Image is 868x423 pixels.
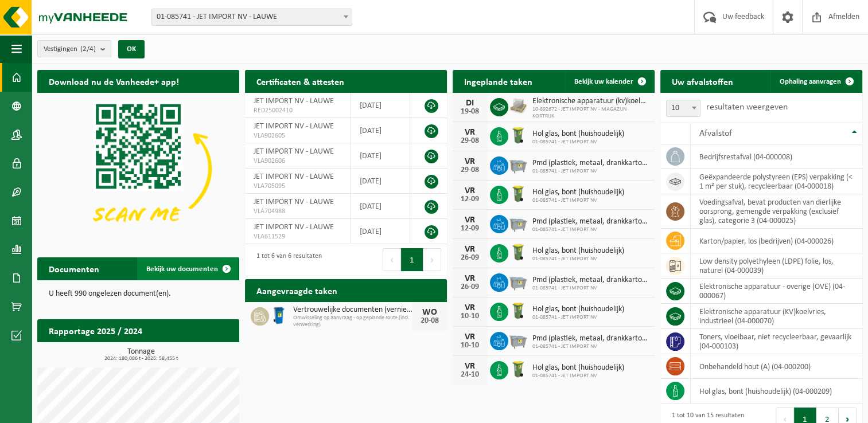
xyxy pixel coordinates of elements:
[508,184,528,203] img: WB-0140-HPE-GN-50
[293,315,412,328] span: Omwisseling op aanvraag - op geplande route (incl. verwerking)
[43,348,239,362] h3: Tonnage
[458,108,481,116] div: 19-08
[532,130,624,139] span: Hol glas, bont (huishoudelijk)
[508,242,528,262] img: WB-0140-HPE-GN-50
[458,371,481,379] div: 24-10
[254,173,334,181] span: JET IMPORT NV - LAUWE
[532,188,624,197] span: Hol glas, bont (huishoudelijk)
[146,265,218,273] span: Bekijk uw documenten
[458,245,481,254] div: VR
[532,276,649,285] span: Pmd (plastiek, metaal, drankkartons) (bedrijven)
[151,9,352,26] span: 01-085741 - JET IMPORT NV - LAUWE
[458,225,481,233] div: 12-09
[458,274,481,283] div: VR
[691,279,862,304] td: elektronische apparatuur - overige (OVE) (04-000067)
[351,118,411,143] td: [DATE]
[532,168,649,175] span: 01-085741 - JET IMPORT NV
[532,334,649,343] span: Pmd (plastiek, metaal, drankkartons) (bedrijven)
[37,319,154,342] h2: Rapportage 2025 / 2024
[37,70,190,92] h2: Download nu de Vanheede+ app!
[152,9,352,25] span: 01-085741 - JET IMPORT NV - LAUWE
[458,332,481,342] div: VR
[691,304,862,329] td: elektronische apparatuur (KV)koelvries, industrieel (04-000070)
[80,45,96,53] count: (2/4)
[118,40,145,58] button: OK
[458,254,481,262] div: 26-09
[351,219,411,244] td: [DATE]
[532,285,649,292] span: 01-085741 - JET IMPORT NV
[532,217,649,226] span: Pmd (plastiek, metaal, drankkartons) (bedrijven)
[37,257,111,280] h2: Documenten
[532,305,624,314] span: Hol glas, bont (huishoudelijk)
[508,213,528,233] img: WB-2500-GAL-GY-01
[666,100,700,117] span: 10
[254,207,342,216] span: VLA704988
[691,253,862,279] td: low density polyethyleen (LDPE) folie, los, naturel (04-000039)
[458,362,481,371] div: VR
[508,126,528,145] img: WB-0140-HPE-GN-50
[251,247,322,272] div: 1 tot 6 van 6 resultaten
[254,147,334,156] span: JET IMPORT NV - LAUWE
[37,40,111,57] button: Vestigingen(2/4)
[458,342,481,350] div: 10-10
[458,303,481,312] div: VR
[245,279,349,301] h2: Aangevraagde taken
[254,232,342,241] span: VLA611529
[532,363,624,373] span: Hol glas, bont (huishoudelijk)
[383,248,401,271] button: Previous
[43,356,239,362] span: 2024: 180,086 t - 2025: 58,455 t
[254,182,342,191] span: VLA705095
[532,314,624,321] span: 01-085741 - JET IMPORT NV
[691,379,862,404] td: hol glas, bont (huishoudelijk) (04-000209)
[532,106,649,120] span: 10-892672 - JET IMPORT NV - MAGAZIJN KORTRIJK
[667,100,700,116] span: 10
[691,354,862,379] td: onbehandeld hout (A) (04-000200)
[37,93,239,244] img: Download de VHEPlus App
[418,317,441,325] div: 20-08
[458,186,481,195] div: VR
[269,305,289,325] img: WB-0240-HPE-BE-09
[293,305,412,315] span: Vertrouwelijke documenten (vernietiging - recyclage)
[458,137,481,145] div: 29-08
[660,70,745,92] h2: Uw afvalstoffen
[532,139,624,146] span: 01-085741 - JET IMPORT NV
[508,96,528,116] img: LP-PA-00000-WDN-11
[458,283,481,291] div: 26-09
[458,166,481,174] div: 29-08
[351,93,411,118] td: [DATE]
[49,290,228,298] p: U heeft 990 ongelezen document(en).
[508,359,528,379] img: WB-0140-HPE-GN-50
[453,70,544,92] h2: Ingeplande taken
[254,106,342,115] span: RED25002410
[254,156,342,166] span: VLA902606
[532,343,649,350] span: 01-085741 - JET IMPORT NV
[154,342,238,365] a: Bekijk rapportage
[532,197,624,204] span: 01-085741 - JET IMPORT NV
[423,248,441,271] button: Next
[508,301,528,320] img: WB-0140-HPE-GN-50
[254,131,342,140] span: VLA902605
[458,216,481,225] div: VR
[458,157,481,166] div: VR
[351,169,411,194] td: [DATE]
[254,122,334,131] span: JET IMPORT NV - LAUWE
[532,159,649,168] span: Pmd (plastiek, metaal, drankkartons) (bedrijven)
[254,223,334,232] span: JET IMPORT NV - LAUWE
[458,312,481,320] div: 10-10
[574,78,633,85] span: Bekijk uw kalender
[691,229,862,253] td: karton/papier, los (bedrijven) (04-000026)
[458,195,481,203] div: 12-09
[44,41,96,58] span: Vestigingen
[780,78,841,85] span: Ophaling aanvragen
[532,226,649,233] span: 01-085741 - JET IMPORT NV
[401,248,423,271] button: 1
[699,129,732,138] span: Afvalstof
[254,198,334,206] span: JET IMPORT NV - LAUWE
[770,70,861,93] a: Ophaling aanvragen
[532,97,649,106] span: Elektronische apparatuur (kv)koelvries, industrieel
[706,103,788,112] label: resultaten weergeven
[508,330,528,350] img: WB-2500-GAL-GY-01
[532,246,624,256] span: Hol glas, bont (huishoudelijk)
[532,373,624,379] span: 01-085741 - JET IMPORT NV
[691,144,862,169] td: bedrijfsrestafval (04-000008)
